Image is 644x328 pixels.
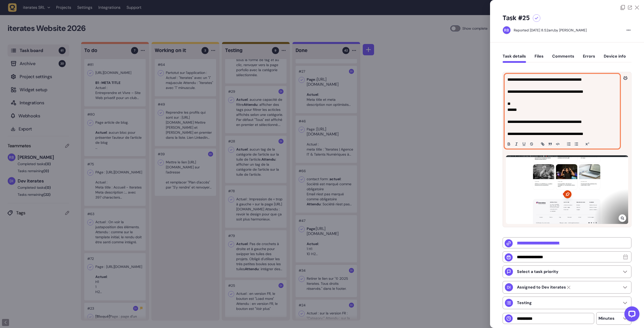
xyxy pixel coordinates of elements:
[583,54,595,63] button: Errors
[598,316,615,321] p: Minutes
[514,28,587,33] div: by [PERSON_NAME]
[503,14,530,22] h5: Task #25
[517,269,558,274] p: Select a task priority
[517,300,532,305] p: Testing
[503,54,526,63] button: Task details
[535,54,544,63] button: Files
[604,54,626,63] button: Device info
[517,285,566,290] strong: Dev iterates
[552,54,574,63] button: Comments
[620,304,641,325] iframe: LiveChat chat widget
[514,28,554,32] div: Reported [DATE] 8.52am,
[503,26,510,34] img: Rodolphe Balay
